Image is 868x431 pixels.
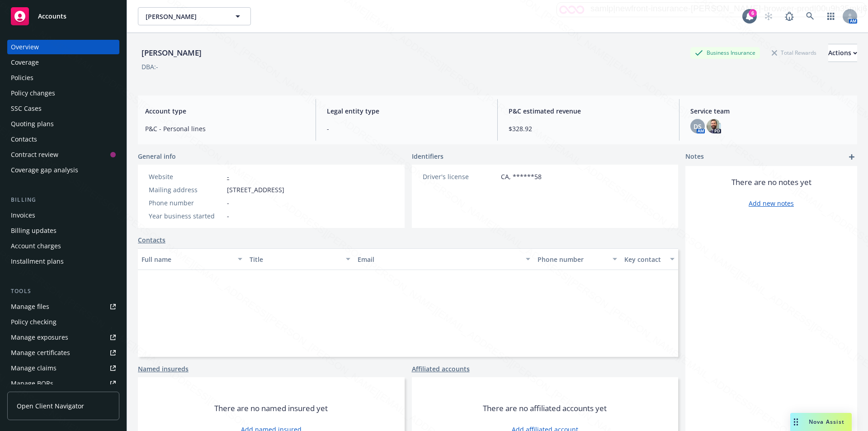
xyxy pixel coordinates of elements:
[11,361,57,375] div: Manage claims
[138,364,189,374] a: Named insureds
[227,172,229,181] a: -
[7,299,119,314] a: Manage files
[11,163,78,177] div: Coverage gap analysis
[7,208,119,223] a: Invoices
[822,7,840,25] a: Switch app
[142,62,158,71] div: DBA: -
[142,255,232,264] div: Full name
[11,330,68,345] div: Manage exposures
[138,248,246,270] button: Full name
[38,13,66,20] span: Accounts
[801,7,819,25] a: Search
[7,4,119,29] a: Accounts
[11,299,49,314] div: Manage files
[11,376,53,391] div: Manage BORs
[354,248,534,270] button: Email
[138,152,176,161] span: General info
[11,71,33,85] div: Policies
[7,71,119,85] a: Policies
[412,364,470,374] a: Affiliated accounts
[7,101,119,116] a: SSC Cases
[149,185,223,194] div: Mailing address
[7,40,119,54] a: Overview
[145,124,305,133] span: P&C - Personal lines
[7,117,119,131] a: Quoting plans
[7,346,119,360] a: Manage certificates
[11,101,42,116] div: SSC Cases
[145,106,305,116] span: Account type
[7,376,119,391] a: Manage BORs
[7,361,119,375] a: Manage claims
[690,47,760,58] div: Business Insurance
[749,199,794,208] a: Add new notes
[621,248,678,270] button: Key contact
[11,132,37,147] div: Contacts
[624,255,665,264] div: Key contact
[11,223,57,238] div: Billing updates
[423,172,497,181] div: Driver's license
[11,315,57,329] div: Policy checking
[17,401,84,411] span: Open Client Navigator
[149,211,223,221] div: Year business started
[149,172,223,181] div: Website
[7,315,119,329] a: Policy checking
[327,106,486,116] span: Legal entity type
[11,117,54,131] div: Quoting plans
[767,47,821,58] div: Total Rewards
[707,119,721,133] img: photo
[483,403,607,414] span: There are no affiliated accounts yet
[759,7,778,25] a: Start snowing
[828,44,857,62] button: Actions
[846,152,857,162] a: add
[7,239,119,253] a: Account charges
[246,248,354,270] button: Title
[11,208,35,223] div: Invoices
[7,163,119,177] a: Coverage gap analysis
[7,132,119,147] a: Contacts
[7,254,119,269] a: Installment plans
[509,124,668,133] span: $328.92
[685,152,704,162] span: Notes
[11,239,61,253] div: Account charges
[538,255,607,264] div: Phone number
[7,55,119,70] a: Coverage
[731,177,811,188] span: There are no notes yet
[11,55,39,70] div: Coverage
[690,106,850,116] span: Service team
[7,287,119,296] div: Tools
[412,152,443,161] span: Identifiers
[146,12,224,21] span: [PERSON_NAME]
[149,198,223,208] div: Phone number
[7,330,119,345] a: Manage exposures
[327,124,486,133] span: -
[227,211,229,221] span: -
[138,235,165,245] a: Contacts
[7,147,119,162] a: Contract review
[138,7,251,25] button: [PERSON_NAME]
[227,198,229,208] span: -
[790,413,852,431] button: Nova Assist
[11,254,64,269] div: Installment plans
[227,185,284,194] span: [STREET_ADDRESS]
[780,7,798,25] a: Report a Bug
[828,44,857,62] div: Actions
[790,413,802,431] div: Drag to move
[7,86,119,100] a: Policy changes
[358,255,520,264] div: Email
[749,9,757,17] div: 6
[809,418,844,426] span: Nova Assist
[11,40,39,54] div: Overview
[138,47,205,59] div: [PERSON_NAME]
[7,223,119,238] a: Billing updates
[250,255,340,264] div: Title
[11,86,55,100] div: Policy changes
[534,248,620,270] button: Phone number
[11,346,70,360] div: Manage certificates
[214,403,328,414] span: There are no named insured yet
[693,122,702,131] span: DS
[7,195,119,204] div: Billing
[509,106,668,116] span: P&C estimated revenue
[11,147,58,162] div: Contract review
